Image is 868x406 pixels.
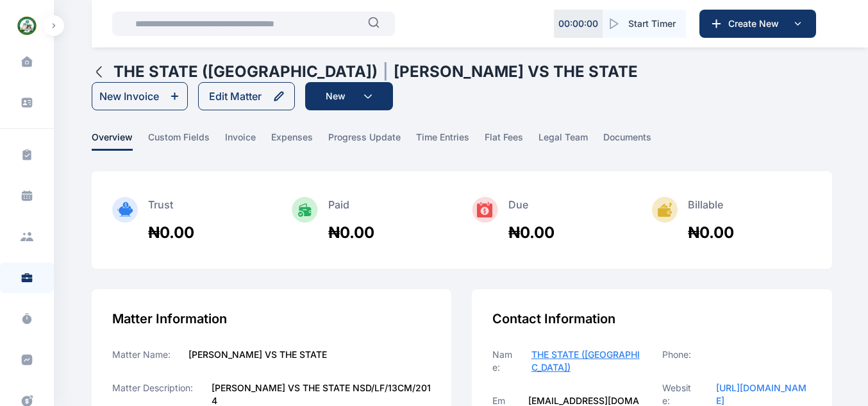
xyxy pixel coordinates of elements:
[271,131,313,151] span: expenses
[688,197,734,223] div: Billable
[538,131,603,151] a: legal team
[508,223,555,243] div: ₦0.00
[531,348,642,374] a: THE STATE ([GEOGRAPHIC_DATA])
[148,131,225,151] a: custom fields
[558,17,598,30] p: 00 : 00 : 00
[328,197,374,223] div: Paid
[508,197,555,223] div: Due
[699,10,816,38] button: Create New
[148,223,194,243] div: ₦0.00
[188,348,327,361] label: [PERSON_NAME] VS THE STATE
[603,131,667,151] a: documents
[538,131,588,151] span: legal team
[328,223,374,243] div: ₦0.00
[383,62,388,82] span: |
[305,82,393,110] button: New
[92,82,188,110] button: New Invoice
[688,223,734,243] div: ₦0.00
[328,131,416,151] a: progress update
[723,17,790,30] span: Create New
[603,10,686,38] button: Start Timer
[225,131,256,151] span: invoice
[416,131,485,151] a: time entries
[148,197,194,223] div: Trust
[99,89,159,104] div: New Invoice
[92,131,133,151] span: overview
[485,131,538,151] a: flat fees
[603,131,651,151] span: documents
[492,310,812,328] div: Contact Information
[492,348,513,374] label: Name:
[485,131,523,151] span: flat fees
[148,131,210,151] span: custom fields
[112,348,171,361] label: Matter Name:
[328,131,401,151] span: progress update
[416,131,469,151] span: time entries
[198,82,295,110] button: Edit Matter
[225,131,271,151] a: invoice
[113,62,378,82] h1: THE STATE ([GEOGRAPHIC_DATA])
[92,131,148,151] a: overview
[662,348,691,361] label: Phone:
[531,349,640,373] span: THE STATE ([GEOGRAPHIC_DATA])
[394,62,638,82] h1: [PERSON_NAME] VS THE STATE
[628,17,676,30] span: Start Timer
[271,131,328,151] a: expenses
[112,310,431,328] div: Matter Information
[209,89,262,104] div: Edit Matter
